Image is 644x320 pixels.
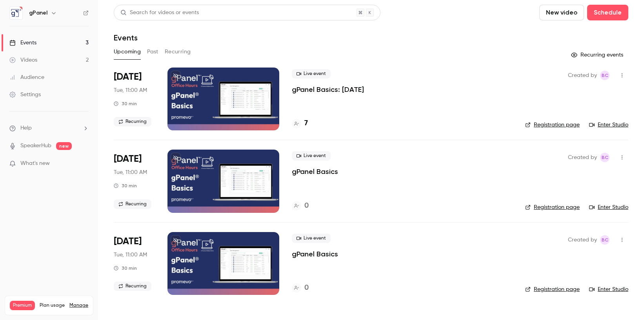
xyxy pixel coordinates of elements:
[120,9,199,17] div: Search for videos or events
[600,71,609,80] span: Brandon Carter
[114,46,141,58] button: Upcoming
[114,117,151,126] span: Recurring
[114,282,151,291] span: Recurring
[20,124,32,132] span: Help
[114,101,137,107] div: 30 min
[114,183,137,189] div: 30 min
[114,265,137,271] div: 30 min
[147,46,158,58] button: Past
[589,285,628,293] a: Enter Studio
[114,153,142,165] span: [DATE]
[10,301,35,310] span: Premium
[292,234,331,243] span: Live event
[600,235,609,245] span: Brandon Carter
[292,85,364,94] a: gPanel Basics: [DATE]
[114,199,151,209] span: Recurring
[114,150,155,212] div: Oct 14 Tue, 11:00 AM (America/Denver)
[304,283,309,293] h4: 0
[525,203,580,211] a: Registration page
[292,201,309,211] a: 0
[9,56,37,64] div: Videos
[304,201,309,211] h4: 0
[602,153,608,162] span: BC
[9,73,44,81] div: Audience
[568,235,597,245] span: Created by
[9,124,89,132] li: help-dropdown-opener
[568,71,597,80] span: Created by
[114,168,147,176] span: Tue, 11:00 AM
[602,235,608,245] span: BC
[304,118,308,129] h4: 7
[292,151,331,161] span: Live event
[292,69,331,79] span: Live event
[114,33,138,42] h1: Events
[20,159,50,168] span: What's new
[589,203,628,211] a: Enter Studio
[589,121,628,129] a: Enter Studio
[539,5,584,20] button: New video
[292,118,308,129] a: 7
[292,283,309,293] a: 0
[56,142,72,150] span: new
[29,9,47,17] h6: gPanel
[114,68,155,130] div: Sep 9 Tue, 11:00 AM (America/Denver)
[587,5,628,20] button: Schedule
[40,302,65,309] span: Plan usage
[568,49,628,61] button: Recurring events
[292,249,338,259] a: gPanel Basics
[602,71,608,80] span: BC
[9,39,36,47] div: Events
[525,121,580,129] a: Registration page
[114,86,147,94] span: Tue, 11:00 AM
[10,7,22,19] img: gPanel
[20,142,51,150] a: SpeakerHub
[292,167,338,176] a: gPanel Basics
[114,232,155,295] div: Nov 11 Tue, 11:00 AM (America/Denver)
[525,285,580,293] a: Registration page
[114,235,142,248] span: [DATE]
[114,251,147,259] span: Tue, 11:00 AM
[114,71,142,83] span: [DATE]
[600,153,609,162] span: Brandon Carter
[9,91,41,99] div: Settings
[165,46,191,58] button: Recurring
[69,302,88,309] a: Manage
[568,153,597,162] span: Created by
